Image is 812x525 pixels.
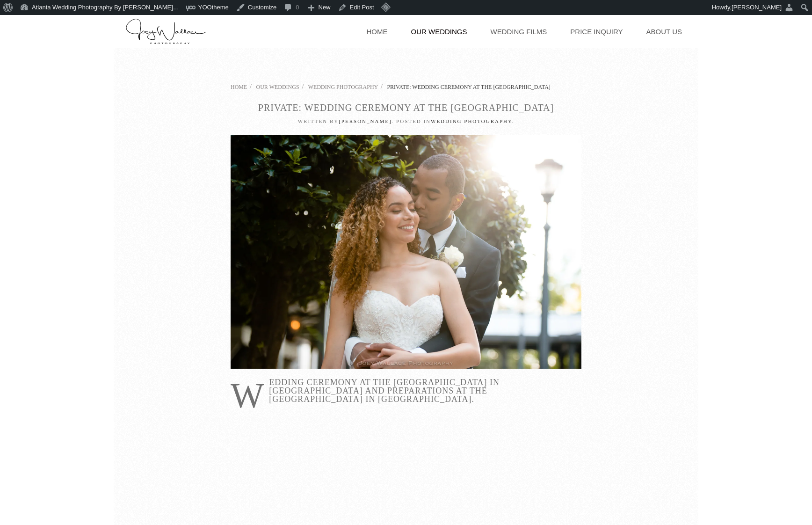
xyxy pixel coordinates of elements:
[231,135,581,369] img: Wedding Ceremony at the Peachtree Club
[486,15,552,48] a: Wedding Films
[231,84,247,90] a: Home
[732,4,782,11] span: [PERSON_NAME]
[406,15,472,48] a: Our Weddings
[565,15,627,48] a: Price Inquiry
[231,80,581,92] nav: Breadcrumb
[642,15,687,48] a: About Us
[308,84,378,90] a: Wedding Photography
[256,84,299,90] a: Our Weddings
[125,15,207,48] a: Back to home
[231,378,581,403] h2: Wedding Ceremony at the [GEOGRAPHIC_DATA] in [GEOGRAPHIC_DATA] and preparations at the [GEOGRAPHI...
[231,102,581,114] h1: Private: Wedding Ceremony at the [GEOGRAPHIC_DATA]
[231,117,581,125] p: Written by . Posted in .
[362,15,392,48] a: Home
[431,118,512,124] a: Wedding Photography
[339,118,391,124] a: [PERSON_NAME]
[387,84,550,90] span: Private: Wedding Ceremony at the [GEOGRAPHIC_DATA]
